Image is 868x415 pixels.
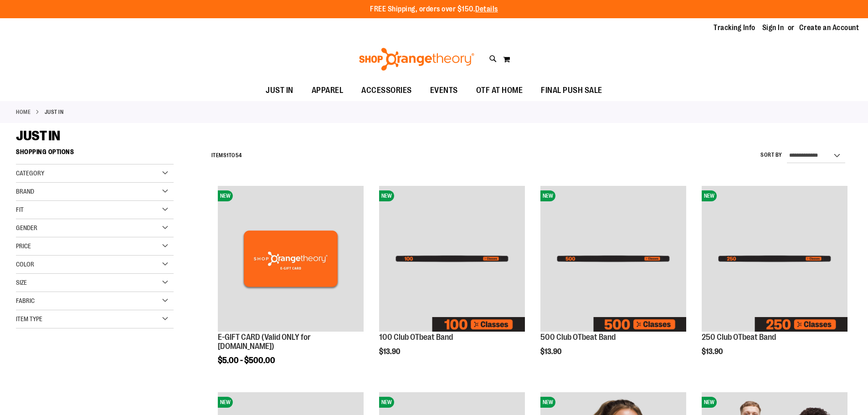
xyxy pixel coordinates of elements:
span: NEW [379,397,394,408]
span: Gender [16,224,37,231]
span: NEW [379,190,394,201]
span: $5.00 - $500.00 [218,356,275,365]
span: JUST IN [16,128,60,143]
span: Item Type [16,315,42,323]
a: Sign In [762,23,784,33]
a: Home [16,108,31,116]
img: Image of 100 Club OTbeat Band [379,186,525,332]
img: Shop Orangetheory [358,48,476,71]
span: NEW [540,190,555,201]
span: $13.90 [702,348,724,356]
a: Details [475,5,498,13]
div: product [536,181,691,374]
a: Image of 500 Club OTbeat BandNEW [540,186,686,333]
span: $13.90 [540,348,563,356]
img: Image of 500 Club OTbeat Band [540,186,686,332]
a: E-GIFT CARD (Valid ONLY for ShopOrangetheory.com)NEW [218,186,364,333]
a: 100 Club OTbeat Band [379,333,453,342]
a: 250 Club OTbeat Band [702,333,776,342]
span: NEW [702,397,717,408]
span: APPAREL [312,80,344,101]
span: 54 [236,152,242,159]
img: Image of 250 Club OTbeat Band [702,186,847,332]
span: ACCESSORIES [361,80,412,101]
a: Create an Account [799,23,859,33]
span: Size [16,279,27,286]
a: Image of 250 Club OTbeat BandNEW [702,186,847,333]
span: Fit [16,206,24,213]
span: Price [16,242,31,250]
span: NEW [702,190,717,201]
span: EVENTS [430,80,458,101]
strong: Shopping Options [16,144,174,164]
a: Image of 100 Club OTbeat BandNEW [379,186,525,333]
p: FREE Shipping, orders over $150. [370,4,498,15]
div: product [213,181,368,388]
span: NEW [218,397,233,408]
span: NEW [218,190,233,201]
strong: JUST IN [45,108,64,116]
a: 500 Club OTbeat Band [540,333,616,342]
span: Color [16,261,34,268]
span: Fabric [16,297,35,304]
span: JUST IN [266,80,293,101]
span: $13.90 [379,348,401,356]
div: product [375,181,529,374]
h2: Items to [211,149,242,163]
a: APPAREL [303,80,353,101]
span: NEW [540,397,555,408]
span: Brand [16,188,34,195]
label: Sort By [760,151,782,159]
div: product [697,181,852,374]
a: E-GIFT CARD (Valid ONLY for [DOMAIN_NAME]) [218,333,311,351]
a: JUST IN [257,80,303,101]
span: 1 [226,152,229,159]
span: Category [16,169,44,177]
a: EVENTS [421,80,467,101]
a: ACCESSORIES [352,80,421,101]
img: E-GIFT CARD (Valid ONLY for ShopOrangetheory.com) [218,186,364,332]
a: Tracking Info [714,23,755,33]
a: OTF AT HOME [467,80,532,101]
span: OTF AT HOME [476,80,523,101]
a: FINAL PUSH SALE [532,80,611,101]
span: FINAL PUSH SALE [541,80,602,101]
